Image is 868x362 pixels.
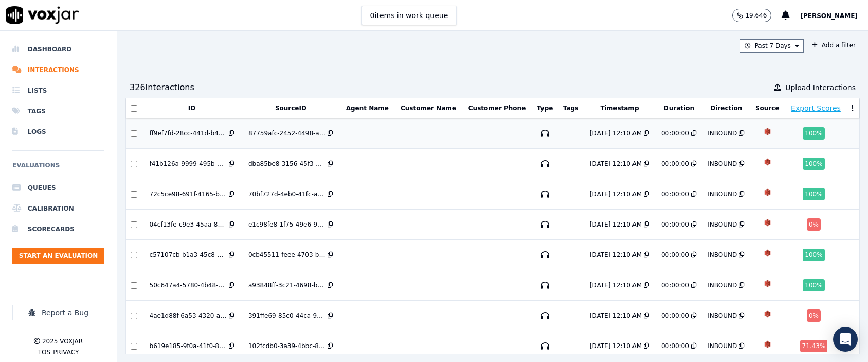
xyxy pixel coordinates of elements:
[53,348,79,356] button: Privacy
[12,159,104,178] h6: Evaluations
[758,153,776,171] img: S3_icon
[803,279,824,291] div: 100 %
[661,342,689,350] div: 00:00:00
[346,104,389,112] button: Agent Name
[774,82,856,93] button: Upload Interactions
[708,342,737,350] div: INBOUND
[708,281,737,289] div: INBOUND
[590,312,642,320] div: [DATE] 12:10 AM
[803,158,824,170] div: 100 %
[661,312,689,320] div: 00:00:00
[740,39,804,53] button: Past 7 Days
[150,129,227,137] div: ff9ef7fd-28cc-441d-b47b-28252a2e4274
[150,251,227,259] div: c57107cb-b1a3-45c8-8503-a2a8e2074edd
[661,281,689,289] div: 00:00:00
[710,104,742,112] button: Direction
[188,104,195,112] button: ID
[590,342,642,350] div: [DATE] 12:10 AM
[150,160,227,168] div: f41b126a-9999-495b-9651-8ffd73387e36
[708,251,737,259] div: INBOUND
[12,39,104,60] a: Dashboard
[661,190,689,198] div: 00:00:00
[361,6,457,25] button: 0items in work queue
[275,104,306,112] button: SourceID
[150,342,227,350] div: b619e185-9f0a-41f0-8468-b3d6a906e0c1
[537,104,553,112] button: Type
[590,281,642,289] div: [DATE] 12:10 AM
[12,122,104,142] a: Logs
[758,305,776,323] img: S3_icon
[708,220,737,229] div: INBOUND
[590,160,642,168] div: [DATE] 12:10 AM
[732,9,771,22] button: 19,646
[833,327,858,352] div: Open Intercom Messenger
[150,281,227,289] div: 50c647a4-5780-4b48-b2e2-055f3839f19f
[800,340,828,352] div: 71.43 %
[468,104,526,112] button: Customer Phone
[6,6,79,24] img: voxjar logo
[758,123,776,141] img: S3_icon
[755,104,780,112] button: Source
[590,220,642,229] div: [DATE] 12:10 AM
[800,12,858,20] span: [PERSON_NAME]
[248,312,325,320] div: 391ffe69-85c0-44ca-9bc4-89df3c102f35.mp4-e28fffacaa2c.json
[758,335,776,353] img: S3_icon
[758,244,776,262] img: S3_icon
[661,160,689,168] div: 00:00:00
[600,104,639,112] button: Timestamp
[732,9,782,22] button: 19,646
[150,220,227,229] div: 04cf13fe-c9e3-45aa-8173-3e3dd2a88172
[12,219,104,239] a: Scorecards
[248,190,325,198] div: 70bf727d-4eb0-41fc-a2b4-846fda976e93.mp4-a02b8c3dbece.json
[807,309,821,322] div: 0 %
[708,160,737,168] div: INBOUND
[590,190,642,198] div: [DATE] 12:10 AM
[661,129,689,137] div: 00:00:00
[661,220,689,229] div: 00:00:00
[664,104,694,112] button: Duration
[248,342,325,350] div: 102fcdb0-3a39-4bbc-8dfe-5bb3e8f50f07.mp4-2bd587c7ef73.json
[12,198,104,219] a: Calibration
[791,103,841,113] button: Export Scores
[12,178,104,198] a: Queues
[800,9,868,22] button: [PERSON_NAME]
[708,312,737,320] div: INBOUND
[248,160,325,168] div: dba85be8-3156-45f3-b2a0-2058177d8bbe.mp4-0a08a3180a51.json
[38,348,50,356] button: TOS
[248,251,325,259] div: 0cb45511-feee-4703-b307-f0ff587155a7.mp4-971520a72c5f.json
[758,274,776,292] img: S3_icon
[248,281,325,289] div: a93848ff-3c21-4698-b622-bd6504fce4a4.mp4-253bec07457d.json
[590,251,642,259] div: [DATE] 12:10 AM
[803,127,824,140] div: 100 %
[12,305,104,320] button: Report a Bug
[758,183,776,201] img: S3_icon
[150,312,227,320] div: 4ae1d88f-6a53-4320-a0fa-0c943521ad83
[758,214,776,232] img: S3_icon
[42,337,83,346] p: 2025 Voxjar
[12,248,104,264] button: Start an Evaluation
[12,101,104,122] a: Tags
[12,60,104,80] a: Interactions
[590,129,642,137] div: [DATE] 12:10 AM
[401,104,456,112] button: Customer Name
[248,129,325,137] div: 87759afc-2452-4498-a6b5-a0a9d1698d40.mp4-e069cee55b29.json
[150,190,227,198] div: 72c5ce98-691f-4165-b27f-2da377a6359a
[808,39,860,51] button: Add a filter
[661,251,689,259] div: 00:00:00
[12,80,104,101] a: Lists
[248,220,325,229] div: e1c98fe8-1f75-49e6-9021-58eed76994cb.mp4-20c0e47c009d.json
[708,129,737,137] div: INBOUND
[807,218,821,231] div: 0 %
[745,11,767,20] p: 19,646
[130,81,194,94] div: 326 Interaction s
[803,249,824,261] div: 100 %
[803,188,824,200] div: 100 %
